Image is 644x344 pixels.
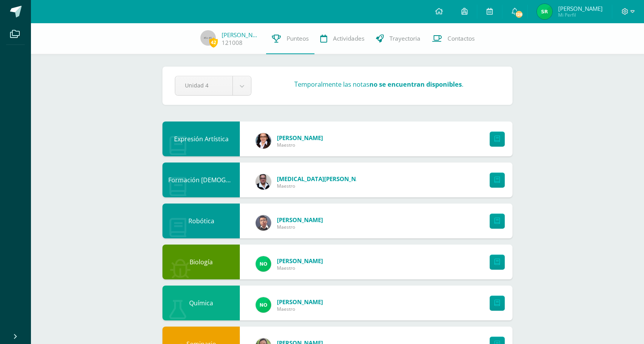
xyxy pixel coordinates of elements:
div: Biología [162,245,240,279]
img: 0c579654ad55c33df32e4605ec9837f6.png [256,297,271,313]
h3: Temporalmente las notas . [294,80,463,89]
div: Expresión Artística [162,122,240,156]
span: [PERSON_NAME] [277,257,323,265]
div: Química [162,286,240,320]
img: c7b6f2bc0b4920b4ad1b77fd0b6e0731.png [256,215,271,231]
a: 121008 [222,39,243,47]
span: Unidad 4 [185,76,223,94]
div: Robótica [162,204,240,238]
a: Contactos [426,23,480,54]
span: [PERSON_NAME] [277,134,323,142]
span: [MEDICAL_DATA][PERSON_NAME] [277,175,370,183]
a: Punteos [266,23,314,54]
a: Actividades [314,23,370,54]
span: Maestro [277,142,323,148]
img: ca4c1a684e3923f9d6f3c03e7c0af903.png [537,4,552,19]
span: [PERSON_NAME] [558,5,603,12]
span: Maestro [277,306,323,312]
span: Contactos [448,34,475,43]
img: 2b9ad40edd54c2f1af5f41f24ea34807.png [256,174,271,190]
a: [PERSON_NAME] [222,31,260,39]
a: Unidad 4 [175,76,251,95]
span: Maestro [277,265,323,271]
img: 45x45 [200,30,216,46]
span: Maestro [277,183,370,189]
strong: no se encuentran disponibles [369,80,462,89]
span: Mi Perfil [558,12,603,18]
img: 50a28e110b6752814bbd5c7cebe28769.png [256,133,271,149]
span: Maestro [277,224,323,230]
div: Formación Cristiana [162,163,240,197]
span: Trayectoria [389,34,420,43]
span: Actividades [333,34,364,43]
span: Punteos [287,34,309,43]
span: 42 [209,38,218,47]
span: 128 [515,10,523,19]
span: [PERSON_NAME] [277,298,323,306]
span: [PERSON_NAME] [277,216,323,224]
img: 0c579654ad55c33df32e4605ec9837f6.png [256,256,271,272]
a: Trayectoria [370,23,426,54]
